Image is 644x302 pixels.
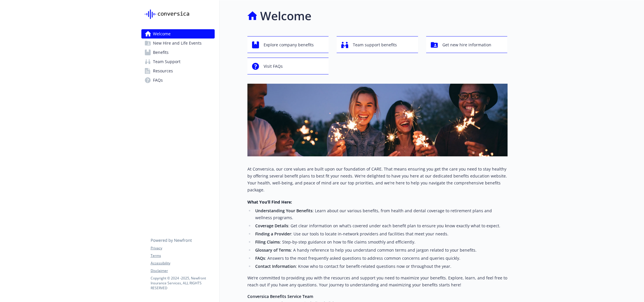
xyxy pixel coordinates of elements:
a: Welcome [141,29,215,39]
strong: Conversica Benefits Service Team [247,294,313,299]
span: New Hire and Life Events [153,39,202,48]
p: At Conversica, our core values are built upon our foundation of CARE. That means ensuring you get... [247,166,508,193]
button: Get new hire information [426,36,508,53]
a: FAQs [141,76,215,85]
a: Resources [141,66,215,76]
span: Visit FAQs [264,61,283,72]
img: overview page banner [247,84,508,156]
span: Get new hire information [442,39,491,50]
li: : A handy reference to help you understand common terms and jargon related to your benefits. [254,247,508,254]
li: : Use our tools to locate in-network providers and facilities that meet your needs. [254,230,508,237]
strong: Understanding Your Benefits [255,208,313,213]
button: Team support benefits [337,36,418,53]
li: : Get clear information on what’s covered under each benefit plan to ensure you know exactly what... [254,222,508,229]
li: : Answers to the most frequently asked questions to address common concerns and queries quickly. [254,255,508,262]
a: Team Support [141,57,215,66]
span: Team support benefits [353,39,397,50]
strong: Coverage Details [255,223,288,228]
strong: What You’ll Find Here: [247,199,292,205]
strong: FAQs [255,255,265,261]
a: Privacy [151,246,214,251]
h1: Welcome [260,7,311,25]
button: Explore company benefits [247,36,329,53]
strong: Glossary of Terms [255,247,291,253]
span: Benefits [153,48,169,57]
span: Explore company benefits [264,39,314,50]
a: New Hire and Life Events [141,39,215,48]
li: : Learn about our various benefits, from health and dental coverage to retirement plans and welln... [254,207,508,221]
span: Team Support [153,57,180,66]
span: Resources [153,66,173,76]
a: Disclaimer [151,268,214,273]
button: Visit FAQs [247,58,329,74]
strong: Finding a Provider [255,231,291,237]
p: Copyright © 2024 - 2025 , Newfront Insurance Services, ALL RIGHTS RESERVED [151,276,214,290]
strong: Filing Claims [255,239,280,245]
p: We’re committed to providing you with the resources and support you need to maximize your benefit... [247,274,508,288]
li: : Know who to contact for benefit-related questions now or throughout the year. [254,263,508,270]
span: FAQs [153,76,163,85]
span: Welcome [153,29,171,39]
a: Benefits [141,48,215,57]
a: Accessibility [151,261,214,266]
strong: Contact Information [255,263,296,269]
li: : Step-by-step guidance on how to file claims smoothly and efficiently. [254,239,508,246]
a: Terms [151,253,214,258]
